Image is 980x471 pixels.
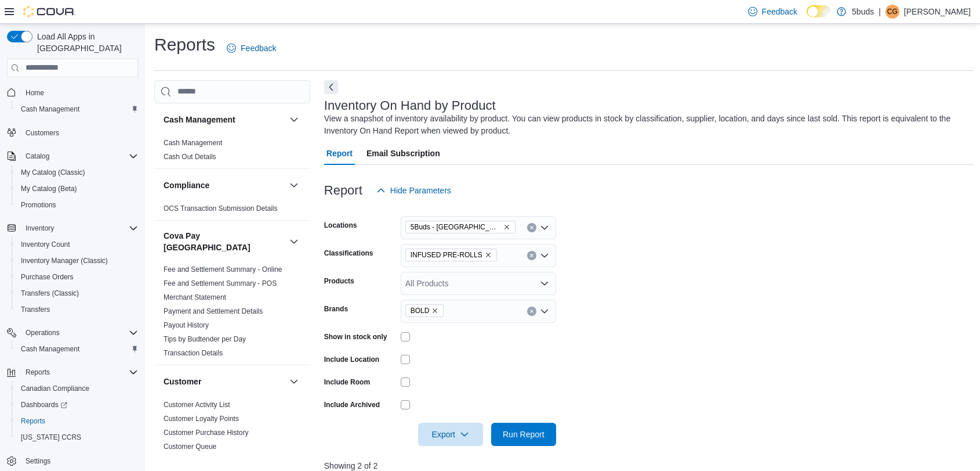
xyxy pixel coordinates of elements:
[23,6,75,17] img: Cova
[16,286,138,300] span: Transfers (Classic)
[164,265,282,274] a: Fee and Settlement Summary - Online
[164,204,278,213] a: OCS Transaction Submission Details
[12,413,143,429] button: Reports
[21,326,64,340] button: Operations
[2,364,143,380] button: Reports
[16,414,138,428] span: Reports
[164,400,230,409] span: Customer Activity List
[21,221,59,235] button: Inventory
[164,442,216,451] span: Customer Queue
[164,293,226,302] span: Merchant Statement
[16,166,138,179] span: My Catalog (Classic)
[16,102,84,116] a: Cash Management
[16,303,55,317] a: Transfers
[164,279,277,287] a: Fee and Settlement Summary - POS
[425,423,476,446] span: Export
[503,429,545,440] span: Run Report
[16,398,138,412] span: Dashboards
[852,5,874,19] p: 5buds
[164,348,223,358] span: Transaction Details
[16,382,94,396] a: Canadian Compliance
[21,400,67,409] span: Dashboards
[21,126,64,140] a: Customers
[21,384,89,393] span: Canadian Compliance
[164,321,209,330] span: Payout History
[164,429,249,437] a: Customer Purchase History
[2,84,143,101] button: Home
[164,335,246,343] a: Tips by Budtender per Day
[154,263,310,365] div: Cova Pay [GEOGRAPHIC_DATA]
[21,344,79,354] span: Cash Management
[503,224,510,231] button: Remove 5Buds - Weyburn from selection in this group
[26,368,50,377] span: Reports
[491,423,556,446] button: Run Report
[21,365,55,379] button: Reports
[411,305,430,317] span: BOLD
[16,198,138,212] span: Promotions
[2,124,143,141] button: Customers
[16,238,75,251] a: Inventory Count
[287,375,301,389] button: Customer
[16,430,86,444] a: [US_STATE] CCRS
[164,321,209,329] a: Payout History
[26,88,44,98] span: Home
[21,184,77,193] span: My Catalog (Beta)
[2,220,143,236] button: Inventory
[527,307,536,316] button: Clear input
[26,128,59,138] span: Customers
[16,430,138,444] span: Washington CCRS
[540,251,549,260] button: Open list of options
[21,125,138,140] span: Customers
[527,223,536,232] button: Clear input
[324,332,387,341] label: Show in stock only
[326,142,353,165] span: Report
[12,164,143,181] button: My Catalog (Classic)
[411,249,482,261] span: INFUSED PRE-ROLLS
[540,307,549,316] button: Open list of options
[287,235,301,249] button: Cova Pay [GEOGRAPHIC_DATA]
[540,223,549,232] button: Open list of options
[164,349,223,357] a: Transaction Details
[12,269,143,285] button: Purchase Orders
[366,142,440,165] span: Email Subscription
[16,102,138,116] span: Cash Management
[164,179,209,191] h3: Compliance
[21,85,138,100] span: Home
[21,454,138,468] span: Settings
[16,254,138,268] span: Inventory Manager (Classic)
[164,265,282,274] span: Fee and Settlement Summary - Online
[164,376,201,387] h3: Customer
[12,236,143,253] button: Inventory Count
[390,185,451,196] span: Hide Parameters
[12,181,143,197] button: My Catalog (Beta)
[16,182,82,196] a: My Catalog (Beta)
[21,149,54,163] button: Catalog
[12,101,143,117] button: Cash Management
[222,37,281,60] a: Feedback
[21,105,79,114] span: Cash Management
[879,5,881,19] p: |
[527,251,536,260] button: Clear input
[904,5,971,19] p: [PERSON_NAME]
[32,31,138,54] span: Load All Apps in [GEOGRAPHIC_DATA]
[21,326,138,340] span: Operations
[164,179,285,191] button: Compliance
[21,168,85,177] span: My Catalog (Classic)
[411,221,501,233] span: 5Buds - [GEOGRAPHIC_DATA]
[21,86,49,100] a: Home
[431,307,438,314] button: Remove BOLD from selection in this group
[154,202,310,220] div: Compliance
[16,270,138,284] span: Purchase Orders
[324,80,338,94] button: Next
[26,224,54,233] span: Inventory
[21,416,45,426] span: Reports
[154,136,310,168] div: Cash Management
[324,400,380,409] label: Include Archived
[16,342,84,356] a: Cash Management
[26,328,60,337] span: Operations
[21,256,108,265] span: Inventory Manager (Classic)
[324,221,357,230] label: Locations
